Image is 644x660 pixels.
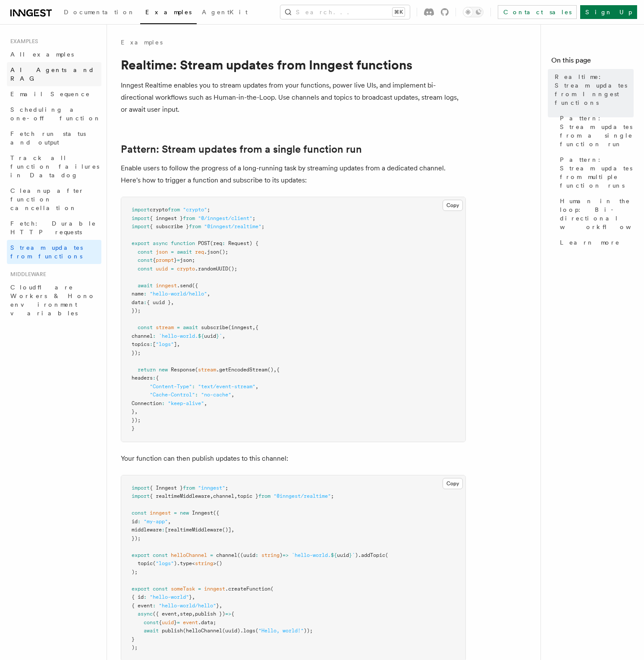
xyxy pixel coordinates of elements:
[7,47,101,62] a: All examples
[156,560,174,566] span: "logs"
[204,223,261,229] span: "@inngest/realtime"
[280,552,283,558] span: )
[138,560,153,566] span: topic
[267,367,273,373] span: ()
[10,66,94,82] span: AI Agents and RAG
[132,400,162,406] span: Connection
[153,611,177,617] span: ({ event
[121,453,466,465] p: Your function can then publish updates to this channel:
[171,367,195,373] span: Response
[132,291,144,297] span: name
[498,5,577,19] a: Contact sales
[216,333,219,339] span: }
[138,249,153,255] span: const
[150,510,171,516] span: inngest
[171,249,174,255] span: =
[231,392,234,398] span: ,
[7,183,101,216] a: Cleanup after function cancellation
[204,586,225,592] span: inngest
[186,628,222,634] span: helloChannel
[159,333,198,339] span: `hello-world.
[153,552,168,558] span: const
[153,586,168,592] span: const
[153,257,156,263] span: {
[121,79,466,116] p: Inngest Realtime enables you to stream updates from your functions, power live UIs, and implement...
[132,417,141,423] span: });
[153,240,168,246] span: async
[255,552,258,558] span: :
[162,628,183,634] span: publish
[219,603,222,609] span: ,
[171,240,195,246] span: function
[283,552,289,558] span: =>
[192,283,198,289] span: ({
[132,527,162,533] span: middleware
[280,5,410,19] button: Search...⌘K
[337,552,349,558] span: uuid
[132,409,135,415] span: }
[189,223,201,229] span: from
[7,126,101,150] a: Fetch run status and output
[202,9,248,16] span: AgentKit
[198,215,252,221] span: "@/inngest/client"
[228,324,252,330] span: (inngest
[162,527,165,533] span: :
[180,257,195,263] span: json;
[156,257,174,263] span: prompt
[252,215,255,221] span: ;
[174,560,177,566] span: )
[162,400,165,406] span: :
[177,611,180,617] span: ,
[270,586,273,592] span: (
[140,3,197,24] a: Examples
[162,619,174,625] span: uuid
[174,510,177,516] span: =
[216,552,237,558] span: channel
[560,238,620,247] span: Learn more
[138,257,153,263] span: const
[174,257,177,263] span: }
[261,552,280,558] span: string
[168,527,222,533] span: realtimeMiddleware
[174,341,177,347] span: ]
[207,207,210,213] span: ;
[177,324,180,330] span: =
[132,375,153,381] span: headers
[225,586,270,592] span: .createFunction
[156,266,168,272] span: uuid
[10,244,83,260] span: Stream updates from functions
[132,308,141,314] span: });
[183,215,195,221] span: from
[231,527,234,533] span: ,
[358,552,385,558] span: .addTopic
[183,619,198,625] span: event
[204,249,219,255] span: .json
[183,485,195,491] span: from
[132,603,153,609] span: { event
[197,3,253,23] a: AgentKit
[150,341,153,347] span: :
[225,485,228,491] span: ;
[59,3,140,23] a: Documentation
[10,220,96,236] span: Fetch: Durable HTTP requests
[555,72,634,107] span: Realtime: Stream updates from Inngest functions
[198,367,216,373] span: stream
[560,155,634,190] span: Pattern: Stream updates from multiple function runs
[150,594,189,600] span: "hello-world"
[138,519,141,525] span: :
[255,628,258,634] span: (
[443,478,463,489] button: Copy
[210,240,222,246] span: (req
[198,485,225,491] span: "inngest"
[352,552,355,558] span: `
[198,240,210,246] span: POST
[132,552,150,558] span: export
[156,375,159,381] span: {
[171,552,207,558] span: helloChannel
[222,240,225,246] span: :
[249,240,258,246] span: ) {
[349,552,352,558] span: }
[138,611,153,617] span: async
[10,51,74,58] span: All examples
[201,324,228,330] span: subscribe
